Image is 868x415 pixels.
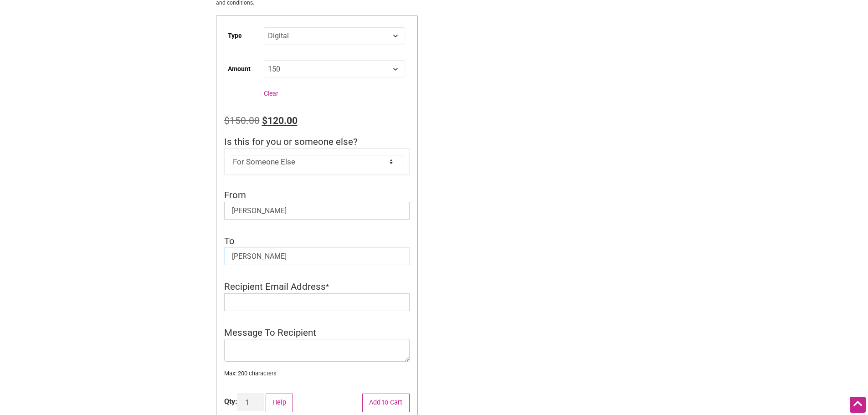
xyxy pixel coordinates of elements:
span: Recipient Email Address [224,281,326,292]
input: Product quantity [237,394,264,411]
input: From [224,202,410,220]
div: Qty: [224,396,237,407]
label: Type [228,26,242,46]
small: Max: 200 characters [224,369,410,378]
div: Scroll Back to Top [850,397,866,413]
span: $ [224,115,230,126]
label: Amount [228,59,251,79]
span: Message To Recipient [224,327,316,338]
a: Clear options [264,90,278,97]
input: To [224,247,410,265]
bdi: 120.00 [262,115,298,126]
button: Help [266,394,293,412]
span: Is this for you or someone else? [224,136,358,147]
select: Is this for you or someone else? [231,155,403,169]
textarea: Message To Recipient [224,339,410,362]
button: Add to Cart [362,394,410,412]
span: From [224,190,246,200]
span: $ [262,115,267,126]
span: To [224,236,235,246]
bdi: 150.00 [224,115,260,126]
input: Recipient Email Address [224,293,410,311]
